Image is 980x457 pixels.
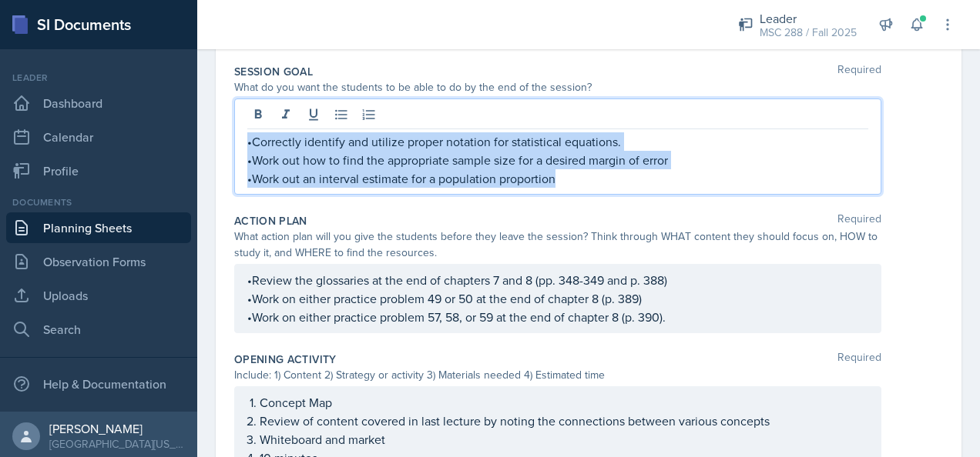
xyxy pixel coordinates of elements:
[6,195,191,209] div: Documents
[247,271,868,289] p: •Review the glossaries at the end of chapters 7 and 8 (pp. 348-349 and p. 388)
[247,151,868,169] p: •Work out how to find the appropriate sample size for a desired margin of error
[49,421,185,436] div: [PERSON_NAME]
[234,352,337,367] label: Opening Activity
[6,71,191,85] div: Leader
[837,213,881,228] span: Required
[260,412,868,430] p: Review of content covered in last lecture by noting the connections between various concepts
[6,369,191,399] div: Help & Documentation
[260,430,868,449] p: Whiteboard and market
[837,352,881,367] span: Required
[260,393,868,412] p: Concept Map
[837,64,881,79] span: Required
[6,212,191,243] a: Planning Sheets
[49,436,185,452] div: [GEOGRAPHIC_DATA][US_STATE] in [GEOGRAPHIC_DATA]
[760,9,857,28] div: Leader
[234,228,881,261] div: What action plan will you give the students before they leave the session? Think through WHAT con...
[234,79,881,95] div: What do you want the students to be able to do by the end of the session?
[6,122,191,152] a: Calendar
[234,64,313,79] label: Session Goal
[6,280,191,311] a: Uploads
[247,169,868,188] p: •Work out an interval estimate for a population proportion
[247,289,868,308] p: •Work on either practice problem 49 or 50 at the end of chapter 8 (p. 389)
[6,88,191,118] a: Dashboard
[6,155,191,186] a: Profile
[234,213,307,228] label: Action Plan
[234,367,881,383] div: Include: 1) Content 2) Strategy or activity 3) Materials needed 4) Estimated time
[6,246,191,277] a: Observation Forms
[247,132,868,151] p: •Correctly identify and utilize proper notation for statistical equations.
[6,314,191,345] a: Search
[247,308,868,326] p: •Work on either practice problem 57, 58, or 59 at the end of chapter 8 (p. 390).
[760,25,857,41] div: MSC 288 / Fall 2025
